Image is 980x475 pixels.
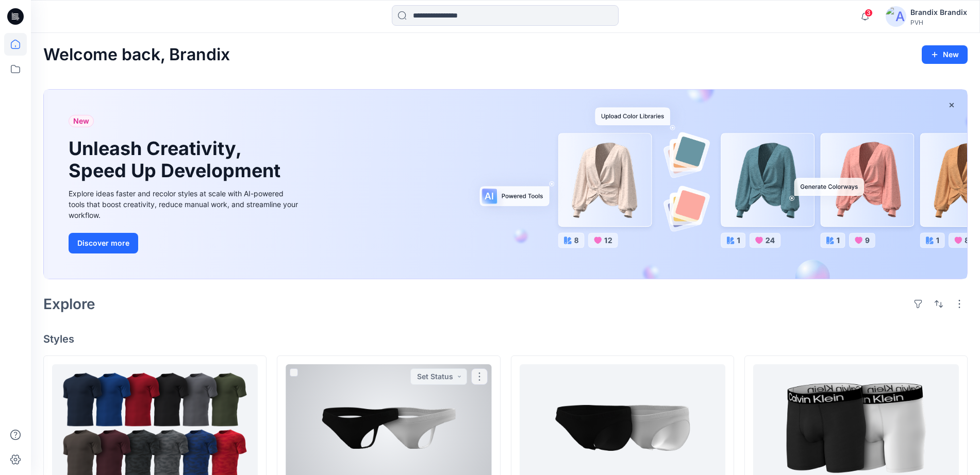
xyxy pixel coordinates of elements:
div: PVH [910,19,967,26]
span: New [73,115,89,127]
h4: Styles [43,333,968,345]
div: Explore ideas faster and recolor styles at scale with AI-powered tools that boost creativity, red... [69,188,301,220]
a: Discover more [69,233,301,253]
h2: Welcome back, Brandix [43,45,230,64]
span: 3 [865,9,873,17]
h2: Explore [43,296,95,312]
h1: Unleash Creativity, Speed Up Development [69,138,285,182]
button: Discover more [69,233,138,253]
div: Brandix Brandix [910,6,967,19]
button: New [922,45,968,64]
img: avatar [886,6,906,27]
